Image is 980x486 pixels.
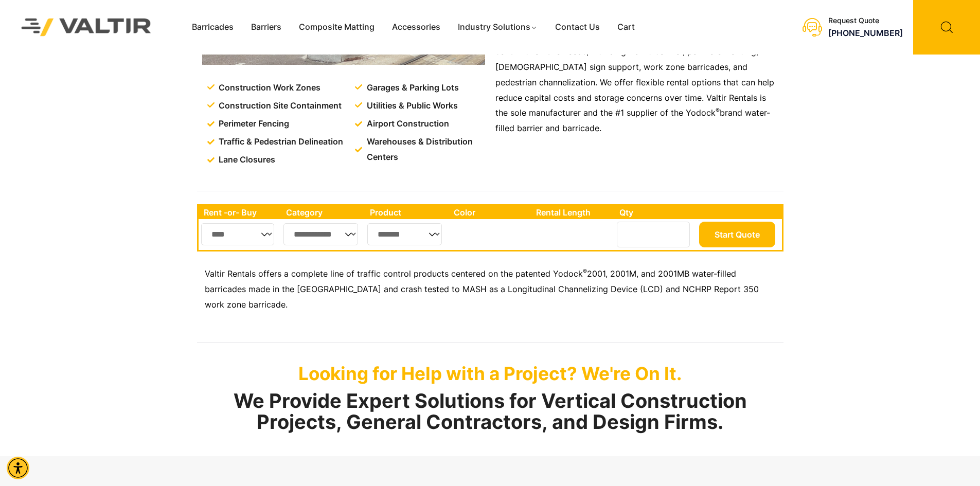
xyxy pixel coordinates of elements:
span: Perimeter Fencing [216,116,289,132]
th: Rent -or- Buy [199,206,281,219]
sup: ® [716,106,720,114]
a: Contact Us [546,20,609,35]
th: Product [365,206,449,219]
span: Garages & Parking Lots [364,80,459,96]
button: Start Quote [699,222,775,247]
img: Valtir Rentals [8,5,165,49]
sup: ® [583,267,587,275]
span: Airport Construction [364,116,449,132]
span: 2001, 2001M, and 2001MB water-filled barricades made in the [GEOGRAPHIC_DATA] and crash tested to... [205,268,759,310]
span: Utilities & Public Works [364,98,458,114]
a: Accessories [383,20,449,35]
th: Rental Length [531,206,614,219]
span: Valtir Rentals offers a complete line of traffic control products centered on the patented Yodock [205,268,583,279]
th: Qty [614,206,696,219]
select: Single select [367,223,442,245]
span: Traffic & Pedestrian Delineation [216,134,343,150]
span: Construction Work Zones [216,80,320,96]
div: Request Quote [828,16,903,25]
p: Valtir’s water-filled barricades can be assembled to meet various construction site needs, includ... [495,29,778,136]
h2: We Provide Expert Solutions for Vertical Construction Projects, General Contractors, and Design F... [197,390,783,434]
a: Cart [609,20,644,35]
a: Industry Solutions [449,20,546,35]
span: Warehouses & Distribution Centers [364,134,487,165]
a: Barricades [183,20,242,35]
p: Looking for Help with a Project? We're On It. [197,363,783,384]
select: Single select [283,223,359,245]
select: Single select [201,223,275,245]
input: Number [617,222,690,247]
span: Construction Site Containment [216,98,342,114]
a: call (888) 496-3625 [828,28,903,38]
div: Accessibility Menu [7,457,29,479]
th: Category [281,206,365,219]
a: Composite Matting [290,20,383,35]
span: Lane Closures [216,152,275,168]
a: Barriers [242,20,290,35]
th: Color [449,206,531,219]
